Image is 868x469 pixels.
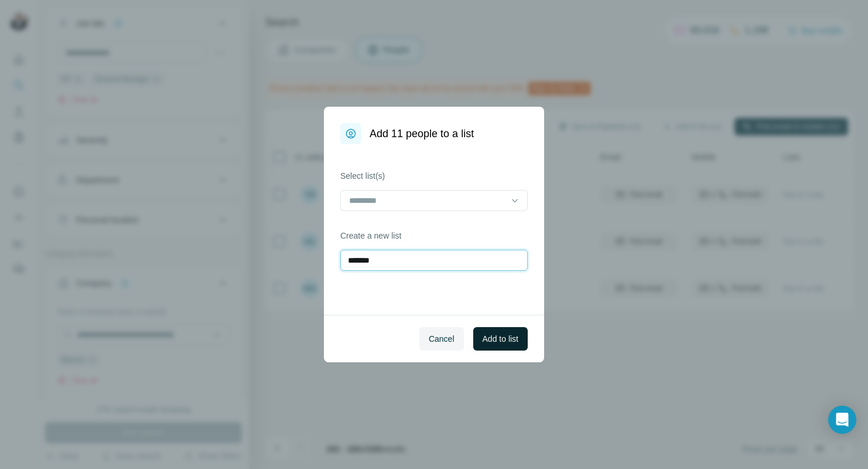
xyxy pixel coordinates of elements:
[473,327,528,351] button: Add to list
[419,327,464,351] button: Cancel
[429,333,454,345] span: Cancel
[340,170,528,182] label: Select list(s)
[828,406,856,434] div: Open Intercom Messenger
[340,230,528,242] label: Create a new list
[370,125,474,142] h1: Add 11 people to a list
[483,333,518,345] span: Add to list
